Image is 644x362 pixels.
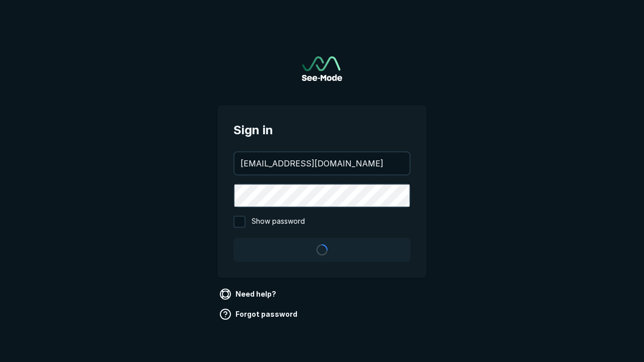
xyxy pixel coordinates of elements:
img: See-Mode Logo [302,56,342,81]
a: Need help? [217,286,280,302]
input: your@email.com [234,152,410,174]
span: Sign in [233,121,411,139]
span: Show password [252,216,305,228]
a: Go to sign in [302,56,342,81]
a: Forgot password [217,306,301,322]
